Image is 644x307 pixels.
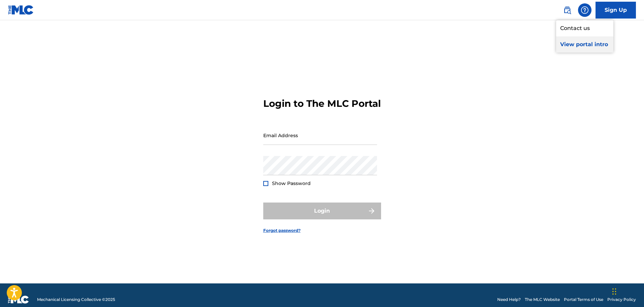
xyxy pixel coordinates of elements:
[561,3,574,17] a: Public Search
[578,3,591,17] div: Help
[563,6,571,14] img: search
[596,2,636,19] a: Sign Up
[581,6,589,14] img: help
[8,296,29,304] img: logo
[263,227,301,234] a: Forgot password?
[556,20,613,36] a: Contact us
[497,297,521,303] a: Need Help?
[37,297,115,303] span: Mechanical Licensing Collective © 2025
[525,297,560,303] a: The MLC Website
[8,5,34,15] img: MLC Logo
[612,281,616,302] div: Drag
[556,36,613,53] p: View portal intro
[607,297,636,303] a: Privacy Policy
[263,98,381,110] h3: Login to The MLC Portal
[564,297,603,303] a: Portal Terms of Use
[272,180,311,186] span: Show Password
[610,275,644,307] iframe: Chat Widget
